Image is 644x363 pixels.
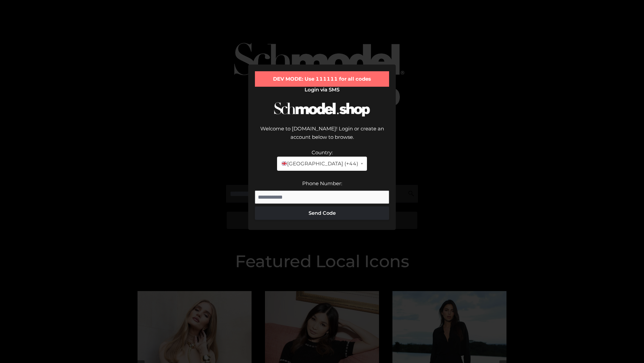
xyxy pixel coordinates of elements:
label: Phone Number: [302,180,342,187]
img: Schmodel Logo [272,96,372,123]
span: [GEOGRAPHIC_DATA] (+44) [281,159,358,168]
label: Country: [312,149,333,156]
img: 🇬🇧 [282,161,287,166]
button: Send Code [255,206,389,220]
div: DEV MODE: Use 111111 for all codes [255,71,389,87]
h2: Login via SMS [255,87,389,93]
div: Welcome to [DOMAIN_NAME]! Login or create an account below to browse. [255,124,389,148]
